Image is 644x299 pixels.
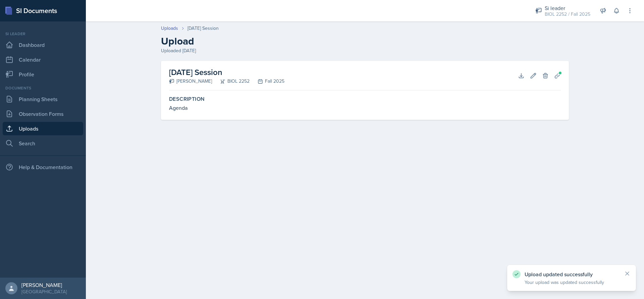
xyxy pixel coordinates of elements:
p: Your upload was updated successfully [525,279,619,286]
div: [PERSON_NAME] [21,282,67,288]
div: [DATE] Session [187,25,219,32]
a: Uploads [3,122,83,135]
div: Help & Documentation [3,160,83,174]
label: Description [169,96,561,102]
h2: [DATE] Session [169,66,284,78]
a: Observation Forms [3,107,83,121]
div: Si leader [545,4,590,12]
div: [GEOGRAPHIC_DATA] [21,288,67,295]
a: Search [3,137,83,150]
h2: Upload [161,35,569,47]
a: Dashboard [3,38,83,52]
a: Profile [3,68,83,81]
p: Upload updated successfully [525,271,619,278]
div: Uploaded [DATE] [161,47,569,54]
a: Uploads [161,25,178,32]
div: [PERSON_NAME] [169,78,212,85]
div: Si leader [3,31,83,37]
a: Planning Sheets [3,92,83,106]
div: Agenda [169,104,561,112]
div: Documents [3,85,83,91]
div: BIOL 2252 [212,78,250,85]
div: Fall 2025 [250,78,284,85]
a: Calendar [3,53,83,66]
div: BIOL 2252 / Fall 2025 [545,11,590,18]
